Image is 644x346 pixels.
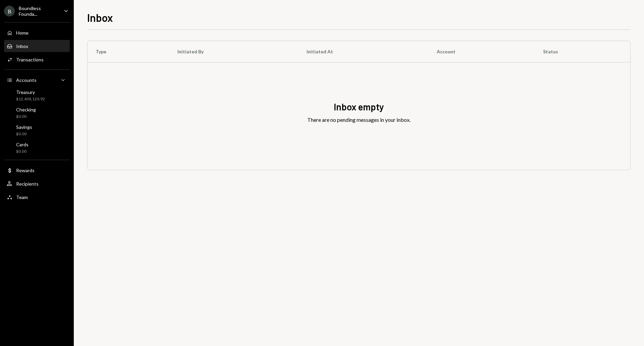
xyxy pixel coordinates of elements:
[4,27,70,39] a: Home
[16,57,44,62] div: Transactions
[334,100,384,113] div: Inbox empty
[4,105,70,121] a: Checking$0.00
[4,191,70,203] a: Team
[16,107,36,112] div: Checking
[535,41,630,62] th: Status
[4,164,70,176] a: Rewards
[307,116,411,124] div: There are no pending messages in your inbox.
[16,30,29,36] div: Home
[16,43,28,49] div: Inbox
[16,131,32,137] div: $0.00
[19,5,58,17] div: Boundless Founda...
[169,41,299,62] th: Initiated By
[4,178,70,190] a: Recipients
[4,40,70,52] a: Inbox
[16,89,45,95] div: Treasury
[16,149,29,154] div: $0.00
[16,124,32,130] div: Savings
[87,11,113,24] h1: Inbox
[429,41,535,62] th: Account
[16,167,35,173] div: Rewards
[16,181,39,187] div: Recipients
[299,41,429,62] th: Initiated At
[88,41,169,62] th: Type
[4,6,15,16] div: B
[4,74,70,86] a: Accounts
[16,142,29,147] div: Cards
[4,87,70,103] a: Treasury$12,438,120.92
[4,53,70,65] a: Transactions
[16,114,36,119] div: $0.00
[4,122,70,138] a: Savings$0.00
[4,140,70,156] a: Cards$0.00
[16,194,28,200] div: Team
[16,96,45,102] div: $12,438,120.92
[16,77,37,83] div: Accounts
